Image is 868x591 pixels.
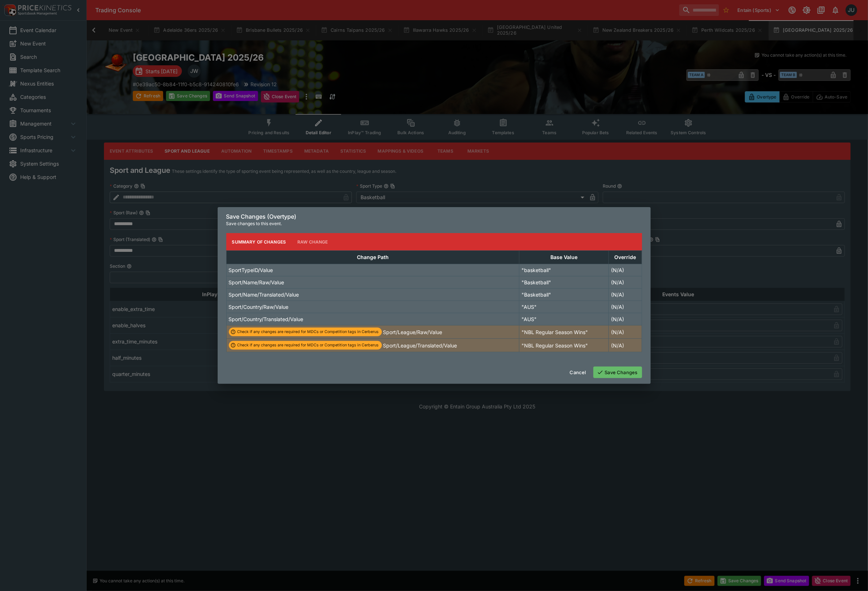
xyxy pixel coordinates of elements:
[609,276,642,289] td: (N/A)
[566,367,590,378] button: Cancel
[609,313,642,325] td: (N/A)
[519,325,609,339] td: "NBL Regular Season Wins"
[383,342,457,349] p: Sport/League/Translated/Value
[519,264,609,276] td: "basketball"
[609,289,642,301] td: (N/A)
[226,213,642,220] h6: Save Changes (Overtype)
[229,315,304,323] p: Sport/Country/Translated/Value
[519,251,609,264] th: Base Value
[229,291,299,298] p: Sport/Name/Translated/Value
[383,328,442,336] p: Sport/League/Raw/Value
[226,220,642,227] p: Save changes to this event.
[609,264,642,276] td: (N/A)
[609,325,642,339] td: (N/A)
[609,301,642,313] td: (N/A)
[593,367,642,378] button: Save Changes
[229,266,273,274] p: SportTypeID/Value
[229,303,289,311] p: Sport/Country/Raw/Value
[235,342,382,348] span: Check if any changes are required for MDCs or Competition tags in Cerberus
[226,233,292,250] button: Summary of Changes
[609,251,642,264] th: Override
[519,301,609,313] td: "AUS"
[292,233,334,250] button: Raw Change
[519,289,609,301] td: "Basketball"
[519,339,609,352] td: "NBL Regular Season Wins"
[519,313,609,325] td: "AUS"
[609,339,642,352] td: (N/A)
[226,251,519,264] th: Change Path
[519,276,609,289] td: "Basketball"
[235,329,382,335] span: Check if any changes are required for MDCs or Competition tags in Cerberus
[229,279,284,286] p: Sport/Name/Raw/Value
